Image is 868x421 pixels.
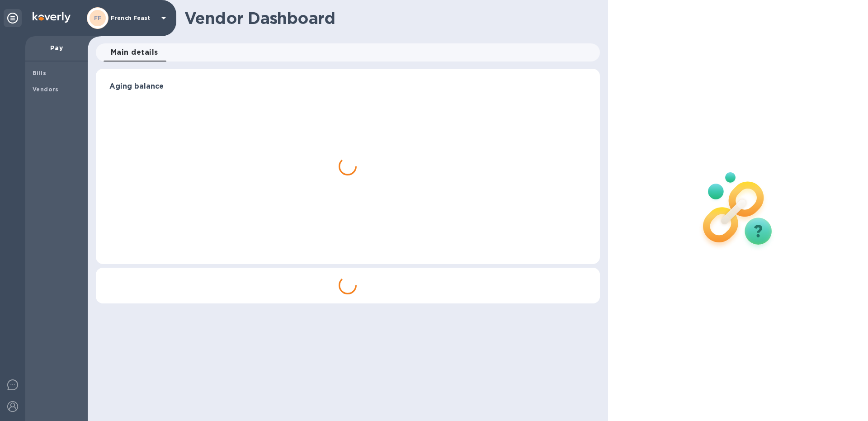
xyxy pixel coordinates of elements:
b: FF [94,14,102,21]
img: Logo [33,12,71,23]
div: Unpin categories [4,9,22,27]
span: Main details [111,46,158,59]
h1: Vendor Dashboard [184,9,594,28]
b: Bills [33,70,46,76]
p: French Feast [111,15,156,21]
p: Pay [33,43,80,52]
h3: Aging balance [109,82,586,91]
b: Vendors [33,86,59,93]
